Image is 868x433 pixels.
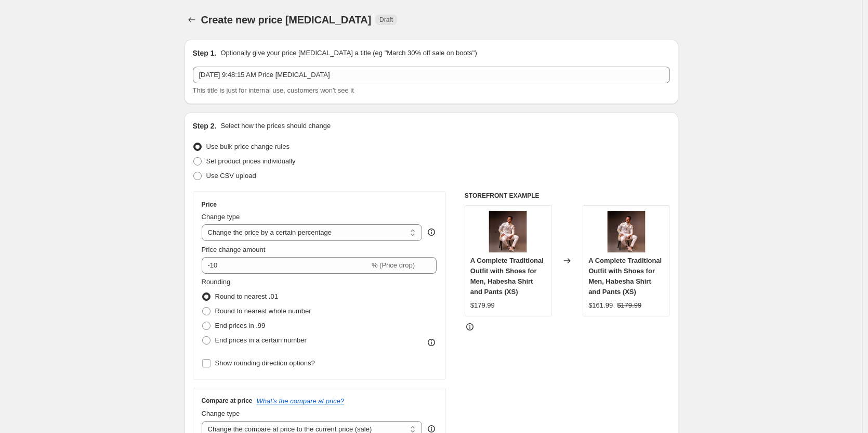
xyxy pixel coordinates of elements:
input: -15 [202,257,370,274]
p: Select how the prices should change [220,121,331,131]
span: A Complete Traditional Outfit with Shoes for Men, Habesha Shirt and Pants (XS) [470,257,544,296]
button: What's the compare at price? [257,397,345,405]
span: Rounding [202,278,231,286]
span: Draft [379,16,393,24]
span: End prices in .99 [215,322,266,329]
input: 30% off holiday sale [193,67,670,83]
span: Use bulk price change rules [206,143,290,150]
span: This title is just for internal use, customers won't see it [193,86,354,94]
span: Round to nearest whole number [215,307,311,315]
span: Change type [202,410,240,417]
h2: Step 1. [193,48,217,58]
span: Create new price [MEDICAL_DATA] [201,14,372,26]
span: End prices in a certain number [215,336,307,344]
h2: Step 2. [193,121,217,131]
span: Price change amount [202,246,266,253]
h3: Price [202,200,217,209]
span: A Complete Traditional Outfit with Shoes for Men, Habesha Shirt and Pants (XS) [588,257,662,296]
h3: Compare at price [202,397,253,405]
button: Price change jobs [185,12,199,27]
img: il_fullxfull.5013851120_1cor-284349_80x.jpg [487,211,529,252]
span: Show rounding direction options? [215,359,315,367]
span: Round to nearest .01 [215,292,278,300]
div: help [426,227,437,237]
p: Optionally give your price [MEDICAL_DATA] a title (eg "March 30% off sale on boots") [220,48,477,58]
div: $179.99 [470,300,495,311]
h6: STOREFRONT EXAMPLE [465,192,670,200]
div: $161.99 [588,300,613,311]
span: Use CSV upload [206,172,256,180]
img: il_fullxfull.5013851120_1cor-284349_80x.jpg [606,211,647,252]
span: Change type [202,213,240,221]
span: % (Price drop) [372,261,415,269]
span: Set product prices individually [206,157,296,165]
strike: $179.99 [617,300,641,311]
